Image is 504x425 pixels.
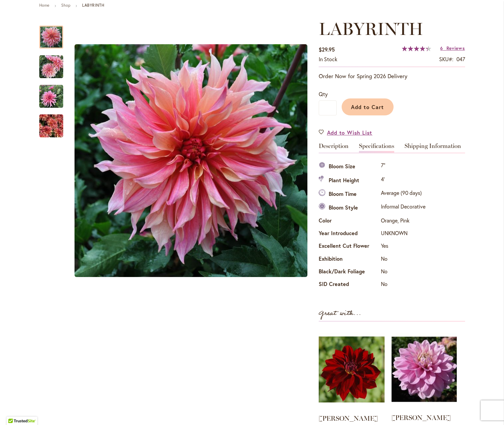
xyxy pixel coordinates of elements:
td: 4' [379,174,427,187]
div: LabyrinthLabyrinthLabyrinth [70,19,312,303]
a: Description [319,143,349,153]
th: SID Created [319,279,379,291]
th: Plant Height [319,174,379,187]
div: Detailed Product Info [319,143,465,291]
div: Labyrinth [39,78,70,108]
span: Add to Cart [351,103,384,110]
img: Labyrinth [39,55,63,79]
th: Bloom Size [319,160,379,174]
div: Labyrinth [39,49,70,78]
span: $29.95 [319,46,335,53]
a: Home [39,3,50,8]
td: Informal Decorative [379,201,427,215]
a: Specifications [359,143,394,153]
th: Exhibition [319,253,379,266]
th: Excellent Cut Flower [319,240,379,253]
div: Labyrinth [70,19,312,303]
strong: LABYRINTH [82,3,104,8]
img: Labyrinth [75,44,307,277]
td: Average (90 days) [379,188,427,201]
img: DEBORA RENAE [319,328,385,411]
span: LABYRINTH [319,18,423,39]
td: UNKNOWN [379,228,427,240]
span: Reviews [446,45,465,51]
a: Shipping Information [405,143,461,153]
span: Add to Wish List [327,129,373,136]
div: 87% [402,46,431,51]
span: 6 [440,45,443,51]
button: Add to Cart [342,98,394,115]
th: Bloom Time [319,188,379,201]
a: Shop [61,3,71,8]
img: Labyrinth [39,84,63,108]
iframe: Launch Accessibility Center [5,401,24,420]
th: Black/Dark Foliage [319,266,379,279]
div: Product Images [70,19,343,303]
a: 6 Reviews [440,45,465,51]
td: No [379,279,427,291]
a: Add to Wish List [319,129,373,136]
div: Labyrinth [39,108,63,137]
th: Color [319,215,379,227]
td: Yes [379,240,427,253]
span: In stock [319,56,337,63]
td: No [379,253,427,266]
strong: SKU [439,56,453,63]
td: 7" [379,160,427,174]
td: Orange, Pink [379,215,427,227]
img: HEATHER FEATHER [392,329,457,410]
div: 047 [456,56,465,63]
div: Availability [319,56,337,63]
span: Qty [319,90,328,97]
p: Order Now for Spring 2026 Delivery [319,72,465,80]
th: Bloom Style [319,201,379,215]
strong: Great with... [319,308,361,319]
img: Labyrinth [39,110,63,142]
td: No [379,266,427,279]
a: [PERSON_NAME] [392,414,451,422]
th: Year Introduced [319,228,379,240]
div: Labyrinth [39,19,70,49]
